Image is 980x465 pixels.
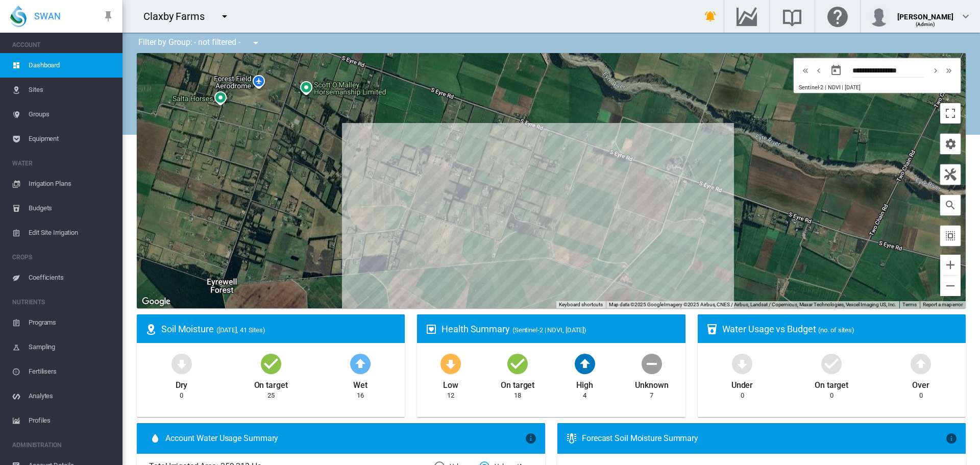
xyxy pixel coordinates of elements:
[149,432,161,445] md-icon: icon-water
[34,10,61,22] span: SWAN
[143,9,214,23] div: Claxby Farms
[29,53,114,78] span: Dashboard
[830,391,834,400] div: 0
[812,64,825,77] button: icon-chevron-left
[139,295,173,308] a: Open this area in Google Maps (opens a new window)
[799,84,840,91] span: Sentinel-2 | NDVI
[131,33,269,53] div: Filter by Group: - not filtered -
[609,302,897,307] span: Map data ©2025 Google Imagery ©2025 Airbus, CNES / Airbus, Landsat / Copernicus, Maxar Technologi...
[813,64,824,77] md-icon: icon-chevron-left
[216,326,265,334] span: ([DATE], 41 Sites)
[929,64,942,77] button: icon-chevron-right
[919,391,923,400] div: 0
[635,376,668,391] div: Unknown
[916,21,936,27] span: (Admin)
[897,8,953,18] div: [PERSON_NAME]
[10,6,27,27] img: SWAN-Landscape-Logo-Colour-drop.png
[573,351,597,376] md-icon: icon-arrow-up-bold-circle
[438,351,463,376] md-icon: icon-arrow-down-bold-circle
[29,127,114,151] span: Equipment
[29,78,114,102] span: Sites
[348,351,373,376] md-icon: icon-arrow-up-bold-circle
[139,295,173,308] img: Google
[259,351,283,376] md-icon: icon-checkbox-marked-circle
[741,391,744,400] div: 0
[214,6,235,27] button: icon-menu-down
[815,376,848,391] div: On target
[176,376,188,391] div: Dry
[930,64,941,77] md-icon: icon-chevron-right
[161,323,397,335] div: Soil Moisture
[29,221,114,245] span: Edit Site Irrigation
[246,33,266,53] button: icon-menu-down
[29,384,114,408] span: Analytes
[825,10,850,22] md-icon: Click here for help
[169,351,194,376] md-icon: icon-arrow-down-bold-circle
[734,10,759,22] md-icon: Go to the Data Hub
[250,37,262,49] md-icon: icon-menu-down
[583,391,586,400] div: 4
[443,376,458,391] div: Low
[254,376,288,391] div: On target
[29,265,114,290] span: Coefficients
[940,103,961,124] button: Toggle fullscreen view
[909,351,933,376] md-icon: icon-arrow-up-bold-circle
[869,6,889,27] img: profile.jpg
[442,323,677,335] div: Health Summary
[923,302,963,307] a: Report a map error
[447,391,454,400] div: 12
[218,10,231,22] md-icon: icon-menu-down
[780,10,804,22] md-icon: Search the knowledge base
[12,37,114,53] span: ACCOUNT
[940,226,961,246] button: icon-select-all
[267,391,275,400] div: 25
[945,432,958,445] md-icon: icon-information
[826,60,846,81] button: md-calendar
[731,376,753,391] div: Under
[842,84,860,91] span: | [DATE]
[165,433,525,444] span: Account Water Usage Summary
[29,310,114,335] span: Programs
[940,134,961,154] button: icon-cog
[640,351,664,376] md-icon: icon-minus-circle
[800,64,811,77] md-icon: icon-chevron-double-left
[799,64,812,77] button: icon-chevron-double-left
[29,408,114,433] span: Profiles
[12,155,114,172] span: WATER
[514,391,521,400] div: 18
[960,10,972,22] md-icon: icon-chevron-down
[819,351,844,376] md-icon: icon-checkbox-marked-circle
[730,351,754,376] md-icon: icon-arrow-down-bold-circle
[818,326,854,334] span: (no. of sites)
[145,323,157,335] md-icon: icon-map-marker-radius
[704,10,717,22] md-icon: icon-bell-ring
[650,391,653,400] div: 7
[12,294,114,310] span: NUTRIENTS
[102,10,114,22] md-icon: icon-pin
[940,195,961,215] button: icon-magnify
[940,276,961,296] button: Zoom out
[353,376,367,391] div: Wet
[505,351,530,376] md-icon: icon-checkbox-marked-circle
[940,255,961,275] button: Zoom in
[29,359,114,384] span: Fertilisers
[576,376,593,391] div: High
[29,335,114,359] span: Sampling
[29,102,114,127] span: Groups
[12,249,114,265] span: CROPS
[425,323,437,335] md-icon: icon-heart-box-outline
[512,326,586,334] span: (Sentinel-2 | NDVI, [DATE])
[912,376,929,391] div: Over
[566,432,578,445] md-icon: icon-thermometer-lines
[29,196,114,221] span: Budgets
[944,230,957,242] md-icon: icon-select-all
[357,391,364,400] div: 16
[12,437,114,453] span: ADMINISTRATION
[582,433,945,444] div: Forecast Soil Moisture Summary
[706,323,718,335] md-icon: icon-cup-water
[902,302,917,307] a: Terms
[501,376,534,391] div: On target
[525,432,537,445] md-icon: icon-information
[942,64,955,77] button: icon-chevron-double-right
[722,323,958,335] div: Water Usage vs Budget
